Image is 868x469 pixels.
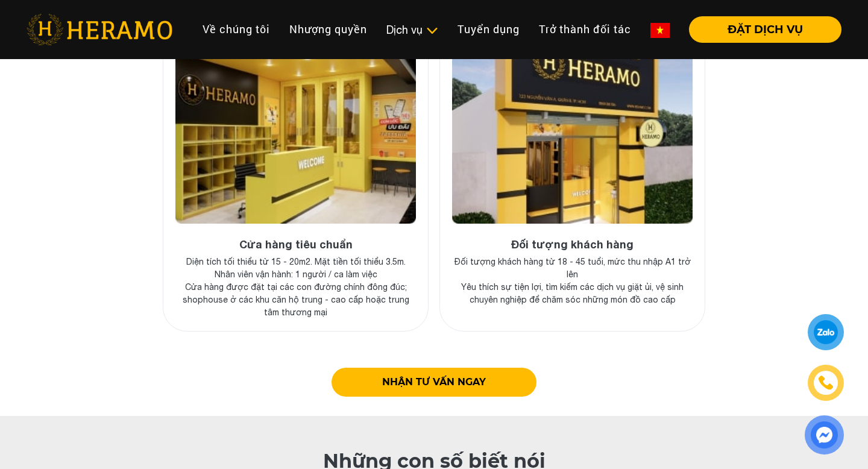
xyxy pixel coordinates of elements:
p: Cửa hàng được đặt tại các con đường chính đông đúc; shophouse ở các khu căn hộ trung - cao cấp ho... [175,281,416,319]
img: phone-icon [819,376,833,390]
img: subToggleIcon [426,25,438,37]
img: image_1.jpg [175,44,416,224]
p: Yêu thích sự tiện lợi, tìm kiếm các dịch vụ giặt ủi, vệ sinh chuyên nghiệp để chăm sóc những món ... [452,281,693,306]
a: Trở thành đối tác [529,16,641,42]
img: image_2.jpg [452,44,693,224]
a: Nhượng quyền [280,16,377,42]
a: Về chúng tôi [193,16,280,42]
button: ĐẶT DỊCH VỤ [689,16,841,43]
p: Diện tích tối thiểu từ 15 - 20m2. Mặt tiền tối thiểu 3.5m. [175,256,416,268]
div: Dịch vụ [386,22,438,38]
p: Nhân viên vận hành: 1 người / ca làm việc [175,268,416,281]
img: heramo-logo.png [27,14,172,45]
h4: Đối tượng khách hàng [452,238,693,251]
a: phone-icon [810,367,842,399]
p: Đối tượng khách hàng từ 18 - 45 tuổi, mức thu nhập A1 trở lên [452,256,693,281]
a: ĐẶT DỊCH VỤ [679,24,841,35]
a: Tuyển dụng [448,16,529,42]
img: vn-flag.png [650,23,670,38]
h4: Cửa hàng tiêu chuẩn [175,238,416,251]
a: NHẬN TƯ VẤN NGAY [332,368,536,397]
